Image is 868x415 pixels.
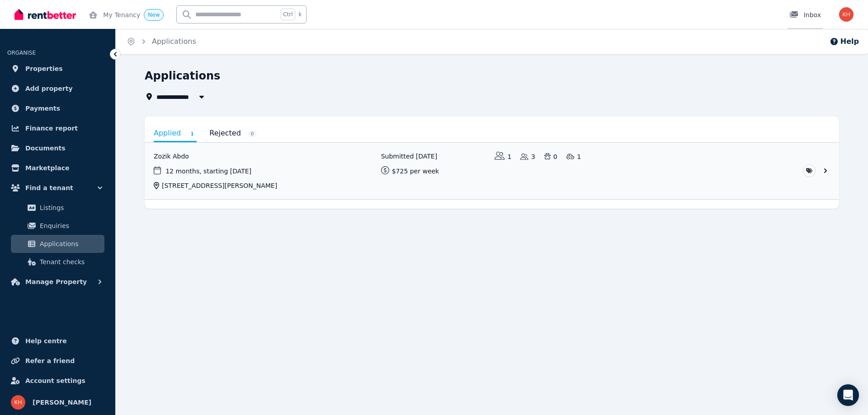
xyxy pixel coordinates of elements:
span: Refer a friend [25,355,75,366]
img: Karen Hickey [839,7,854,22]
span: 0 [248,131,257,137]
span: Ctrl [281,9,295,20]
span: Listings [40,202,101,213]
a: Marketplace [7,159,108,177]
span: Help centre [25,336,67,346]
a: Add property [7,79,108,98]
div: Inbox [789,10,821,19]
a: Refer a friend [7,352,108,370]
button: Manage Property [7,273,108,291]
a: Tenant checks [11,253,104,271]
span: Add property [25,83,73,94]
a: Listings [11,199,104,217]
span: Finance report [25,123,78,134]
span: Account settings [25,375,85,386]
span: New [148,12,160,18]
a: View application: Zozik Abdo [145,143,839,199]
a: Account settings [7,372,108,390]
span: Marketplace [25,163,69,173]
a: Applications [11,235,104,253]
span: Properties [25,63,63,74]
a: Rejected [209,126,257,141]
button: Help [830,36,859,47]
div: Open Intercom Messenger [837,384,859,406]
button: Find a tenant [7,179,108,197]
span: Payments [25,103,60,114]
nav: Breadcrumb [116,29,207,54]
a: Documents [7,139,108,157]
img: Karen Hickey [11,395,25,410]
a: Applications [152,37,196,46]
span: Applications [40,238,101,249]
a: Help centre [7,332,108,350]
a: Finance report [7,119,108,137]
a: Properties [7,60,108,78]
h1: Applications [145,69,220,83]
span: Tenant checks [40,256,101,267]
span: k [299,11,302,18]
span: Manage Property [25,276,87,287]
a: Applied [154,126,197,142]
span: ORGANISE [7,50,36,56]
span: Enquiries [40,220,101,231]
span: Find a tenant [25,182,73,193]
span: 1 [188,131,197,137]
span: Documents [25,143,66,154]
a: Enquiries [11,217,104,235]
span: [PERSON_NAME] [33,397,91,408]
img: RentBetter [14,8,76,21]
a: Payments [7,99,108,117]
